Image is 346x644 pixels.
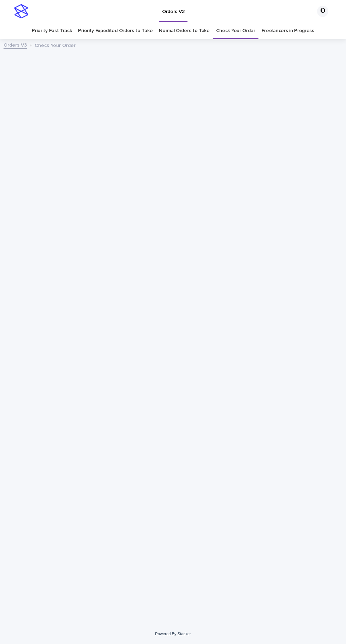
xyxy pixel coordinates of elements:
p: Check Your Order [35,41,76,49]
a: Priority Fast Track [32,23,72,39]
img: stacker-logo-s-only.png [14,4,28,18]
div: О [317,6,328,17]
a: Normal Orders to Take [159,23,210,39]
a: Freelancers in Progress [262,23,314,39]
a: Priority Expedited Orders to Take [78,23,153,39]
a: Powered By Stacker [155,632,191,636]
a: Orders V3 [4,41,27,49]
a: Check Your Order [216,23,255,39]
